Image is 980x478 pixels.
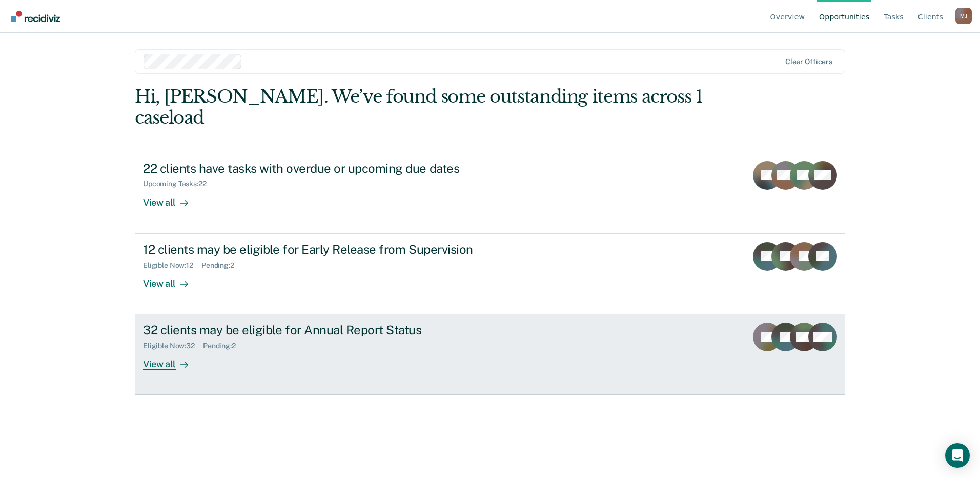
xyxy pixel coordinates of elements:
[785,57,832,66] div: Clear officers
[135,153,845,233] a: 22 clients have tasks with overdue or upcoming due datesUpcoming Tasks:22View all
[135,233,845,314] a: 12 clients may be eligible for Early Release from SupervisionEligible Now:12Pending:2View all
[143,323,503,337] div: 32 clients may be eligible for Annual Report Status
[955,8,972,24] div: M J
[143,342,203,350] div: Eligible Now : 32
[955,8,972,24] button: Profile dropdown button
[143,161,503,176] div: 22 clients have tasks with overdue or upcoming due dates
[201,261,242,270] div: Pending : 2
[143,242,503,257] div: 12 clients may be eligible for Early Release from Supervision
[143,188,200,208] div: View all
[135,86,703,128] div: Hi, [PERSON_NAME]. We’ve found some outstanding items across 1 caseload
[143,261,201,270] div: Eligible Now : 12
[203,342,244,350] div: Pending : 2
[143,350,200,370] div: View all
[135,314,845,395] a: 32 clients may be eligible for Annual Report StatusEligible Now:32Pending:2View all
[143,180,215,188] div: Upcoming Tasks : 22
[143,269,200,289] div: View all
[945,443,970,468] div: Open Intercom Messenger
[11,11,60,22] img: Recidiviz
